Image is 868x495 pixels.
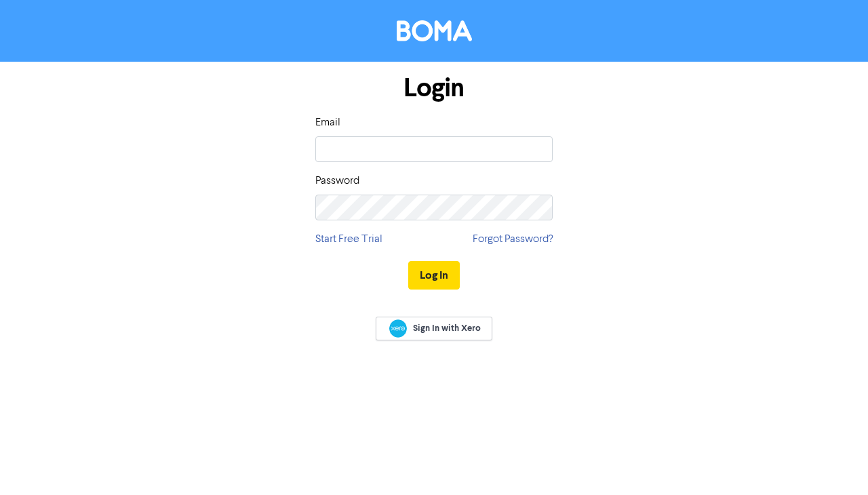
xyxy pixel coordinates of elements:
[376,317,492,340] a: Sign In with Xero
[413,322,481,334] span: Sign In with Xero
[408,261,460,290] button: Log In
[315,115,340,131] label: Email
[397,20,472,41] img: BOMA Logo
[473,231,553,248] a: Forgot Password?
[389,319,407,338] img: Xero logo
[315,73,553,104] h1: Login
[315,173,359,189] label: Password
[315,231,382,248] a: Start Free Trial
